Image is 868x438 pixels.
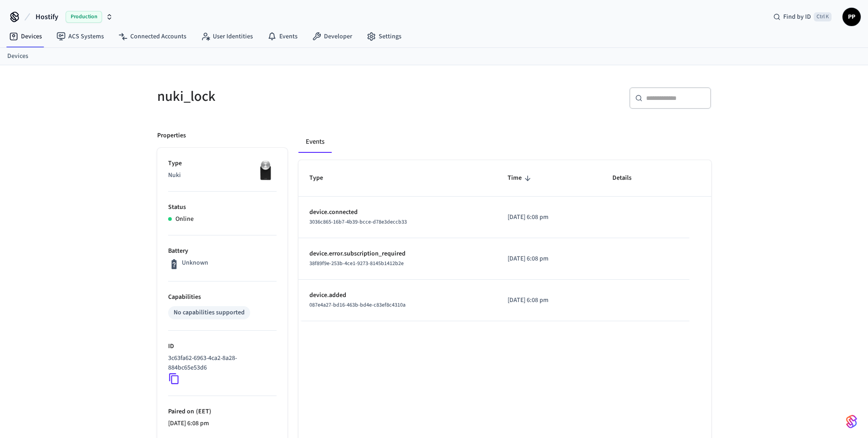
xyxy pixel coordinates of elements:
[175,214,194,224] p: Online
[36,11,58,22] span: Hostify
[508,171,534,185] span: Time
[783,12,811,21] span: Find by ID
[168,407,277,417] p: Paired on
[843,9,860,25] span: PP
[298,160,711,321] table: sticky table
[66,11,102,23] span: Production
[168,171,277,180] p: Nuki
[111,28,194,45] a: Connected Accounts
[309,171,335,185] span: Type
[168,292,277,302] p: Capabilities
[298,131,332,153] button: Events
[254,159,277,182] img: Nuki Smart Lock 3.0 Pro Black, Front
[168,354,273,373] p: 3c63fa62-6963-4ca2-8a28-884bc65e53d6
[182,258,208,268] p: Unknown
[194,28,260,45] a: User Identities
[7,52,28,61] a: Devices
[168,159,277,168] p: Type
[168,342,277,351] p: ID
[612,171,643,185] span: Details
[298,131,711,153] div: ant example
[309,291,486,300] p: device.added
[260,28,305,45] a: Events
[168,203,277,212] p: Status
[168,419,277,428] p: [DATE] 6:08 pm
[309,208,486,217] p: device.connected
[309,301,406,309] span: 087e4a27-bd16-463b-bd4e-c83ef8c4310a
[842,8,861,26] button: PP
[508,296,590,305] p: [DATE] 6:08 pm
[360,28,409,45] a: Settings
[49,28,111,45] a: ACS Systems
[508,213,590,222] p: [DATE] 6:08 pm
[157,87,429,106] h5: nuki_lock
[309,218,407,226] span: 3036c865-16b7-4b39-bcce-d78e3deccb33
[766,9,839,25] div: Find by IDCtrl K
[814,12,832,21] span: Ctrl K
[174,308,245,318] div: No capabilities supported
[194,407,211,416] span: ( EET )
[846,414,857,429] img: SeamLogoGradient.69752ec5.svg
[305,28,360,45] a: Developer
[309,249,486,259] p: device.error.subscription_required
[309,260,404,267] span: 38f89f9e-253b-4ce1-9273-8145b1412b2e
[157,131,186,141] p: Properties
[168,246,277,256] p: Battery
[2,28,49,45] a: Devices
[508,254,590,264] p: [DATE] 6:08 pm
